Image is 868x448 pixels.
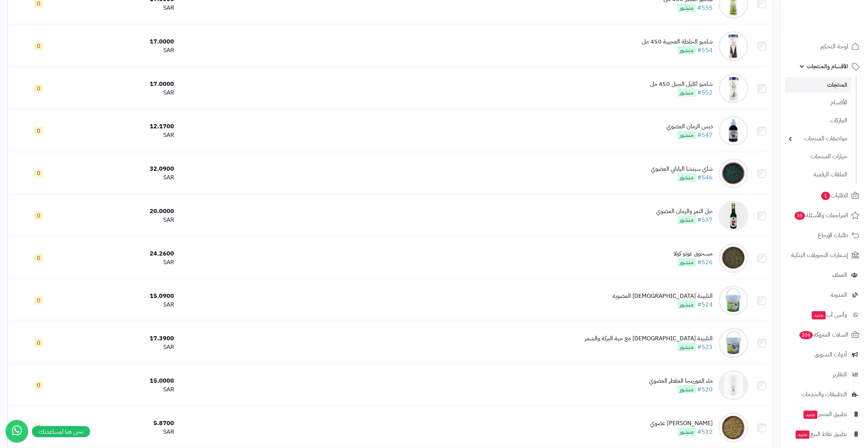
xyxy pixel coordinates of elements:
img: دبس الرمان العضوي [718,116,748,146]
div: 5.8700 [73,419,174,428]
a: #554 [697,46,713,55]
img: التلبينة النبوية العضوية [718,286,748,316]
a: إشعارات التحويلات البنكية [785,246,863,264]
span: الطلبات [820,190,848,201]
div: التلبينة [DEMOGRAPHIC_DATA] مع حبة البركة والشمر [585,334,713,343]
a: تطبيق نقاط البيعجديد [785,425,863,443]
div: SAR [73,131,174,140]
span: جديد [803,410,817,419]
span: جديد [796,430,809,439]
a: مواصفات المنتجات [785,131,851,147]
img: شامبو اكليل الجبل 450 مل [718,74,748,104]
img: مسحوق غوتو كولا [718,243,748,273]
div: SAR [73,46,174,55]
div: دبس الرمان العضوي [667,122,713,131]
span: طلبات الإرجاع [818,230,848,241]
a: #555 [697,3,713,12]
span: منشور [677,216,696,224]
a: الأقسام [785,95,851,111]
div: [PERSON_NAME] عضوي [650,419,713,428]
a: التطبيقات والخدمات [785,385,863,403]
span: 0 [34,424,43,432]
span: التقارير [833,369,847,380]
img: التلبينة النبوية مع حبة البركة والشمر [718,328,748,358]
span: منشور [677,46,696,54]
span: 0 [34,296,43,305]
div: SAR [73,428,174,436]
a: المدونة [785,286,863,304]
div: SAR [73,4,174,12]
a: الماركات [785,113,851,129]
a: التقارير [785,365,863,383]
div: 17.0000 [73,80,174,89]
a: لوحة التحكم [785,38,863,56]
span: المدونة [830,290,847,300]
span: جديد [812,311,826,319]
span: 35 [794,211,805,220]
div: SAR [73,216,174,224]
span: تطبيق نقاط البيع [795,429,847,439]
a: السلات المتروكة206 [785,326,863,344]
span: العملاء [832,270,847,280]
div: شامبو اكليل الجبل 450 مل [650,80,713,89]
a: خيارات المنتجات [785,149,851,165]
a: #546 [697,173,713,182]
a: #524 [697,300,713,309]
span: أدوات التسويق [814,349,847,360]
span: 0 [34,339,43,347]
img: شاي سينشا الياباني العضوي [718,158,748,188]
div: 17.3900 [73,334,174,343]
span: منشور [677,89,696,97]
img: شامبو الخلطة العجيبة 450 مل [718,31,748,61]
img: logo-2.png [817,15,861,31]
div: مسحوق غوتو كولا [674,250,713,258]
a: العملاء [785,266,863,284]
div: 15.0000 [73,377,174,385]
span: 0 [34,254,43,262]
img: شعير محمص عضوي [718,413,748,443]
a: #523 [697,343,713,352]
a: المراجعات والأسئلة35 [785,206,863,224]
span: السلات المتروكة [799,329,848,340]
a: المنتجات [785,77,851,93]
div: 15.0900 [73,292,174,301]
span: 0 [34,169,43,177]
div: 32.0900 [73,165,174,173]
span: 1 [821,191,830,200]
span: المراجعات والأسئلة [794,210,848,221]
span: 0 [34,381,43,389]
a: #537 [697,215,713,224]
div: التلبينة [DEMOGRAPHIC_DATA] العضوية [613,292,713,301]
div: 24.2600 [73,250,174,258]
a: الطلبات1 [785,186,863,204]
span: 0 [34,212,43,220]
div: SAR [73,343,174,352]
a: وآتس آبجديد [785,306,863,324]
span: منشور [677,131,696,139]
div: 12.1700 [73,122,174,131]
span: وآتس آب [811,310,847,320]
div: SAR [73,89,174,97]
img: خل التمر والرمان العضوي [718,201,748,231]
span: 0 [34,84,43,93]
span: لوحة التحكم [820,41,848,52]
a: #547 [697,131,713,140]
a: الملفات الرقمية [785,167,851,183]
div: شامبو الخلطة العجيبة 450 مل [642,38,713,46]
div: SAR [73,258,174,267]
span: منشور [677,258,696,266]
span: منشور [677,428,696,436]
div: 20.0000 [73,207,174,216]
span: منشور [677,385,696,394]
div: SAR [73,385,174,394]
a: #520 [697,385,713,394]
div: ماء المورينجا المقطر العضوي [649,377,713,385]
a: تطبيق المتجرجديد [785,405,863,423]
div: 17.0000 [73,38,174,46]
img: ماء المورينجا المقطر العضوي [718,370,748,400]
div: SAR [73,173,174,182]
a: أدوات التسويق [785,346,863,364]
span: منشور [677,4,696,12]
a: #552 [697,88,713,97]
span: منشور [677,301,696,309]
